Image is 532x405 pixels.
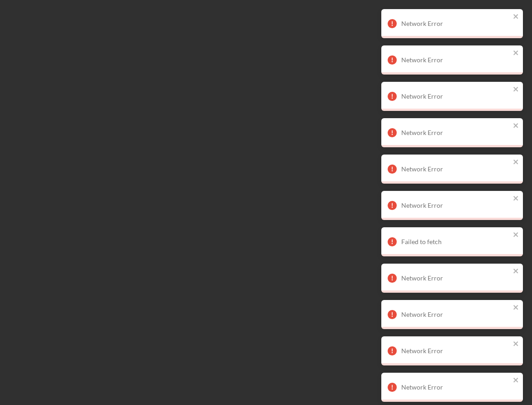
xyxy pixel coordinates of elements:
[401,129,510,136] div: Network Error
[401,311,510,318] div: Network Error
[401,275,510,282] div: Network Error
[513,195,519,203] button: close
[513,376,519,385] button: close
[401,165,510,173] div: Network Error
[401,20,510,27] div: Network Error
[401,347,510,355] div: Network Error
[513,49,519,58] button: close
[401,93,510,100] div: Network Error
[513,231,519,240] button: close
[513,13,519,21] button: close
[513,122,519,130] button: close
[513,267,519,276] button: close
[401,238,510,245] div: Failed to fetch
[513,85,519,94] button: close
[513,158,519,167] button: close
[401,202,510,209] div: Network Error
[401,56,510,64] div: Network Error
[513,340,519,349] button: close
[513,304,519,312] button: close
[401,384,510,391] div: Network Error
